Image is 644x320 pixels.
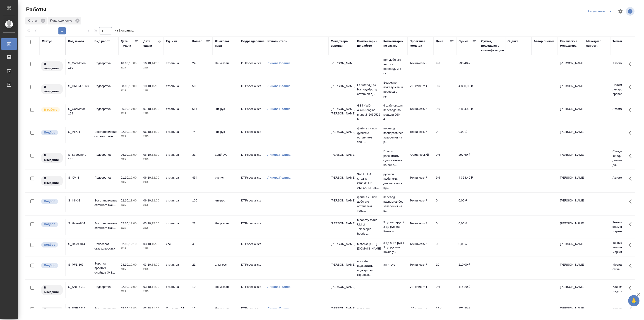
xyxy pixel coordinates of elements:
button: Здесь прячутся важные кнопки [626,240,637,250]
p: 10:00 [129,263,137,266]
td: 9.6 [434,82,456,97]
p: 2025 [143,157,161,162]
p: Подверстка [94,285,116,289]
p: 02.10, [121,130,129,133]
p: 03.10, [143,285,152,288]
p: 11:00 [152,285,159,288]
div: Исполнитель назначен, приступать к работе пока рано [41,285,63,295]
a: Линова Полина [267,285,291,288]
td: 21 [190,260,213,276]
div: Подразделение [241,39,264,44]
p: [PERSON_NAME] [331,175,353,180]
p: 10:00 [129,61,137,65]
div: S_GacMotor-169 [68,61,90,70]
p: 14:00 [152,107,159,111]
p: 26.09, [121,107,129,111]
td: 9.6 [434,59,456,75]
td: VIP клиенты [407,282,434,298]
div: S_XM-4 [68,175,90,180]
td: [PERSON_NAME] [558,150,584,166]
p: 2025 [143,289,161,294]
p: 06.10, [143,130,152,133]
div: Комментарии по работе [357,39,379,48]
div: Менеджеры верстки [331,39,353,48]
p: [PERSON_NAME] [331,61,353,65]
td: страница [164,150,190,166]
td: 614 [190,104,213,120]
p: 03.10, [143,222,152,225]
p: 2025 [121,111,139,116]
td: 4 [190,240,213,255]
p: Автомобилестроение [613,61,634,65]
p: просьба подхватить подверстку скрытые... [357,259,379,277]
p: 13:30 [152,153,159,156]
p: перевод паспортов без заверения на р... [383,195,405,213]
p: 12:10 [129,242,137,246]
td: [PERSON_NAME] [558,219,584,235]
p: Восстановление сложного мак... [94,221,116,230]
p: Подбор [44,130,55,135]
button: Здесь прячутся важные кнопки [626,173,637,184]
td: DTPspecialists [239,219,265,235]
td: 14.4 [434,304,456,320]
a: Линова Полина [267,307,291,310]
p: 02.10, [121,199,129,202]
p: 6 файлов для перевода по модели GS4 4... [383,103,405,121]
td: 454 [190,173,213,189]
p: 15:00 [152,84,159,88]
p: 15:00 [129,84,137,88]
td: Технический [407,59,434,75]
td: 5 894,40 ₽ [456,104,479,120]
button: Здесь прячутся важные кнопки [626,150,637,161]
div: Можно подбирать исполнителей [41,242,63,248]
p: 13:00 [129,130,137,133]
p: англ-рус [383,262,405,267]
p: 2025 [143,134,161,139]
div: Тематика [613,39,626,44]
button: Здесь прячутся важные кнопки [626,82,637,92]
td: [PERSON_NAME] [558,173,584,189]
p: [PERSON_NAME] [331,130,353,134]
p: Подбор [44,263,55,268]
td: [PERSON_NAME] [558,59,584,75]
p: 02.10, [121,222,129,225]
div: Автор оценки [534,39,554,44]
p: 07.10, [143,107,152,111]
p: [PERSON_NAME] [331,306,353,311]
td: DTPspecialists [239,260,265,276]
td: [PERSON_NAME] [558,82,584,97]
p: [PERSON_NAME], [PERSON_NAME] [331,107,353,116]
p: 08.10, [121,84,129,88]
p: [PERSON_NAME] [331,285,353,289]
div: split button [586,8,615,15]
div: Проектная команда [410,39,431,48]
td: кит-рус [213,127,239,143]
p: 14:00 [152,61,159,65]
td: [PERSON_NAME] [558,240,584,255]
td: [PERSON_NAME] [558,196,584,212]
td: Страница А4 [164,304,190,320]
td: DTPspecialists [239,304,265,320]
td: 0 [434,219,456,235]
div: Исполнитель назначен, приступать к работе пока рано [41,175,63,186]
td: 12 [190,304,213,320]
p: В ожидании [44,285,60,294]
div: Комментарии по заказу [383,39,405,48]
td: [PERSON_NAME] [558,127,584,143]
p: 2025 [121,180,139,184]
a: Линова Полина [267,84,291,88]
td: Технический [407,173,434,189]
div: S_SNF-6919 [68,285,90,289]
p: Прошу рассчитать сумму заказа на пере... [383,149,405,167]
td: 100 [190,196,213,212]
td: страница [164,59,190,75]
p: 3 рд англ-рус + 3 рд рус-каз Какие у... [383,241,405,254]
td: [PERSON_NAME] [558,304,584,320]
td: Технический [407,219,434,235]
p: [PERSON_NAME] [331,153,353,157]
p: 12:00 [129,222,137,225]
td: страница [164,82,190,97]
td: страница [164,127,190,143]
p: 14:00 [152,130,159,133]
td: 12 [190,282,213,298]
